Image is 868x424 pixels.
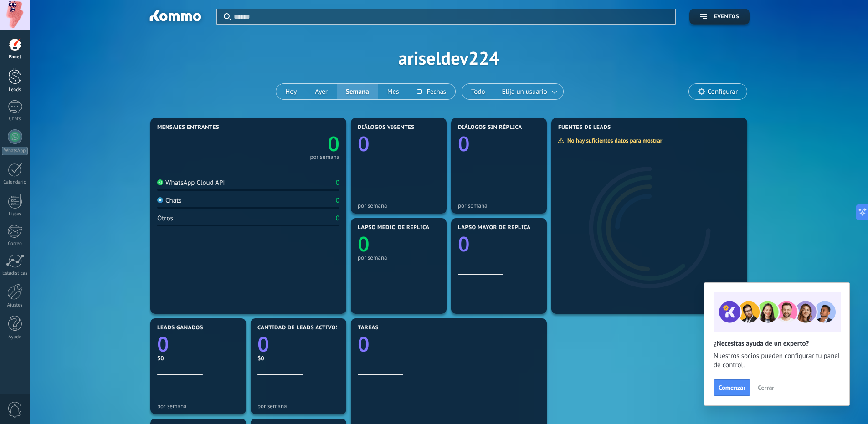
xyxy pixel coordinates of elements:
[157,124,219,131] span: Mensajes entrantes
[337,84,378,99] button: Semana
[458,130,470,158] text: 0
[378,84,408,99] button: Mes
[157,214,173,223] div: Otros
[336,214,339,223] div: 0
[719,384,745,391] span: Comenzar
[358,330,540,358] a: 0
[494,84,563,99] button: Elija un usuario
[336,196,339,205] div: 0
[276,84,306,99] button: Hoy
[257,330,339,358] a: 0
[358,325,379,331] span: Tareas
[2,302,28,308] div: Ajustes
[714,339,840,348] h2: ¿Necesitas ayuda de un experto?
[306,84,337,99] button: Ayer
[2,54,28,60] div: Panel
[558,137,668,144] div: No hay suficientes datos para mostrar
[2,334,28,340] div: Ayuda
[157,196,182,205] div: Chats
[2,87,28,93] div: Leads
[754,381,778,394] button: Cerrar
[157,179,163,185] img: WhatsApp Cloud API
[708,88,738,96] span: Configurar
[2,211,28,217] div: Listas
[758,384,774,391] span: Cerrar
[358,130,370,158] text: 0
[500,86,549,98] span: Elija un usuario
[408,84,455,99] button: Fechas
[358,225,430,231] span: Lapso medio de réplica
[714,14,739,20] span: Eventos
[689,9,750,25] button: Eventos
[558,124,611,131] span: Fuentes de leads
[462,84,494,99] button: Todo
[310,155,339,159] div: por semana
[157,403,239,409] div: por semana
[2,116,28,122] div: Chats
[257,330,269,358] text: 0
[157,354,239,362] div: $0
[714,379,750,396] button: Comenzar
[358,254,440,261] div: por semana
[257,354,339,362] div: $0
[157,197,163,203] img: Chats
[458,124,522,131] span: Diálogos sin réplica
[248,130,339,158] a: 0
[257,325,339,331] span: Cantidad de leads activos
[714,352,840,370] span: Nuestros socios pueden configurar tu panel de control.
[458,225,530,231] span: Lapso mayor de réplica
[458,230,470,258] text: 0
[257,403,339,409] div: por semana
[2,147,28,155] div: WhatsApp
[2,271,28,276] div: Estadísticas
[2,179,28,185] div: Calendario
[328,130,339,158] text: 0
[358,124,415,131] span: Diálogos vigentes
[157,330,169,358] text: 0
[157,179,225,187] div: WhatsApp Cloud API
[358,230,370,258] text: 0
[458,202,540,209] div: por semana
[336,179,339,187] div: 0
[358,202,440,209] div: por semana
[157,325,203,331] span: Leads ganados
[358,330,370,358] text: 0
[157,330,239,358] a: 0
[2,241,28,247] div: Correo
